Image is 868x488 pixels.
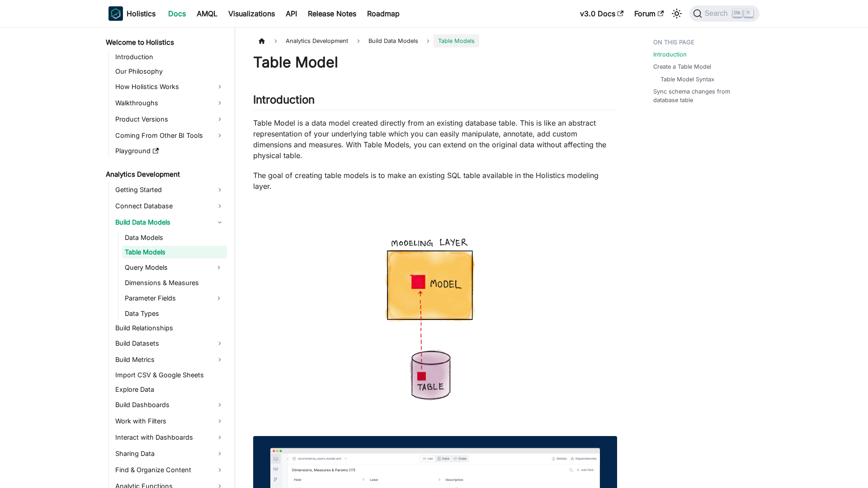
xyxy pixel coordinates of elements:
[280,6,302,21] a: API
[362,6,405,21] a: Roadmap
[113,352,227,367] a: Build Metrics
[103,168,227,181] a: Analytics Development
[113,65,227,78] a: Our Philosophy
[702,9,733,18] span: Search
[113,96,227,110] a: Walkthroughs
[163,6,191,21] a: Docs
[575,6,629,21] a: v3.0 Docs
[113,80,227,94] a: How Holistics Works
[253,34,270,47] a: Home page
[744,9,753,17] kbd: K
[122,291,211,305] a: Parameter Fields
[302,6,362,21] a: Release Notes
[113,51,227,63] a: Introduction
[281,34,353,47] span: Analytics Development
[113,128,227,143] a: Coming From Other BI Tools
[113,199,227,213] a: Connect Database
[113,215,227,230] a: Build Data Models
[122,260,211,275] a: Query Models
[223,6,280,21] a: Visualizations
[113,336,227,351] a: Build Datasets
[434,34,479,47] span: Table Models
[103,36,227,49] a: Welcome to Holistics
[113,463,227,477] a: Find & Organize Content
[253,93,617,110] h2: Introduction
[211,291,227,305] button: Expand sidebar category 'Parameter Fields'
[191,6,223,21] a: AMQL
[108,6,156,21] a: HolisticsHolistics
[113,446,227,461] a: Sharing Data
[113,383,227,396] a: Explore Data
[364,34,423,47] span: Build Data Models
[211,260,227,275] button: Expand sidebar category 'Query Models'
[113,145,227,157] a: Playground
[253,53,617,71] h1: Table Model
[122,246,227,258] a: Table Models
[653,62,711,71] a: Create a Table Model
[113,369,227,381] a: Import CSV & Google Sheets
[660,75,714,84] a: Table Model Syntax
[122,307,227,320] a: Data Types
[113,414,227,428] a: Work with Filters
[122,277,227,289] a: Dimensions & Measures
[113,112,227,127] a: Product Versions
[253,117,617,161] p: Table Model is a data model created directly from an existing database table. This is like an abs...
[653,87,754,104] a: Sync schema changes from database table
[113,322,227,334] a: Build Relationships
[113,398,227,412] a: Build Dashboards
[629,6,669,21] a: Forum
[113,430,227,445] a: Interact with Dashboards
[689,5,759,22] button: Search (Ctrl+K)
[253,170,617,192] p: The goal of creating table models is to make an existing SQL table available in the Holistics mod...
[653,50,687,59] a: Introduction
[127,8,156,19] b: Holistics
[122,231,227,244] a: Data Models
[253,34,617,47] nav: Breadcrumbs
[113,183,227,197] a: Getting Started
[99,27,235,488] nav: Docs sidebar
[108,6,123,21] img: Holistics
[670,6,684,21] button: Switch between dark and light mode (currently light mode)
